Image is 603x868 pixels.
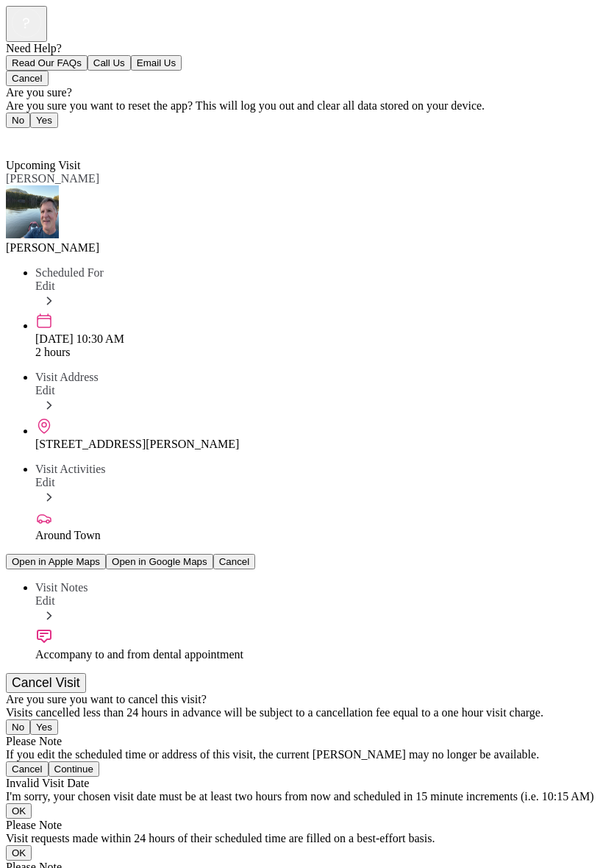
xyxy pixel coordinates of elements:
span: Edit [35,384,55,396]
div: Are you sure you want to reset the app? This will log you out and clear all data stored on your d... [6,99,597,113]
button: Open in Apple Maps [6,554,106,569]
a: Back [6,132,39,145]
div: [PERSON_NAME] [6,241,597,255]
span: Edit [35,476,55,488]
img: avatar [6,185,59,238]
div: Accompany to and from dental appointment [35,648,597,661]
button: Call Us [88,55,131,71]
button: Email Us [131,55,182,71]
span: Edit [35,594,55,607]
button: Yes [30,719,58,735]
span: Back [15,132,39,145]
div: Please Note [6,735,597,748]
span: [PERSON_NAME] [6,172,99,185]
button: Yes [30,113,58,128]
span: Visit Notes [35,581,88,594]
div: Please Note [6,819,597,832]
button: OK [6,845,32,861]
button: Open in Google Maps [106,554,213,569]
span: Edit [35,280,55,292]
button: OK [6,803,32,819]
button: Continue [49,761,99,777]
button: No [6,113,30,128]
div: 2 hours [35,346,597,359]
div: Need Help? [6,42,597,55]
button: Cancel Visit [6,673,86,693]
div: [DATE] 10:30 AM [35,332,597,346]
button: Cancel [213,554,256,569]
span: Visit Activities [35,463,105,475]
div: If you edit the scheduled time or address of this visit, the current [PERSON_NAME] may no longer ... [6,748,597,761]
div: Are you sure? [6,86,597,99]
div: Visits cancelled less than 24 hours in advance will be subject to a cancellation fee equal to a o... [6,706,597,719]
button: Read Our FAQs [6,55,88,71]
div: Visit requests made within 24 hours of their scheduled time are filled on a best-effort basis. [6,832,597,845]
span: Visit Address [35,371,99,383]
div: [STREET_ADDRESS][PERSON_NAME] [35,438,597,451]
div: Invalid Visit Date [6,777,597,790]
button: Cancel [6,71,49,86]
div: Are you sure you want to cancel this visit? [6,693,597,706]
span: Upcoming Visit [6,159,80,171]
div: I'm sorry, your chosen visit date must be at least two hours from now and scheduled in 15 minute ... [6,790,597,803]
button: No [6,719,30,735]
span: Scheduled For [35,266,104,279]
div: Around Town [35,529,597,542]
button: Cancel [6,761,49,777]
